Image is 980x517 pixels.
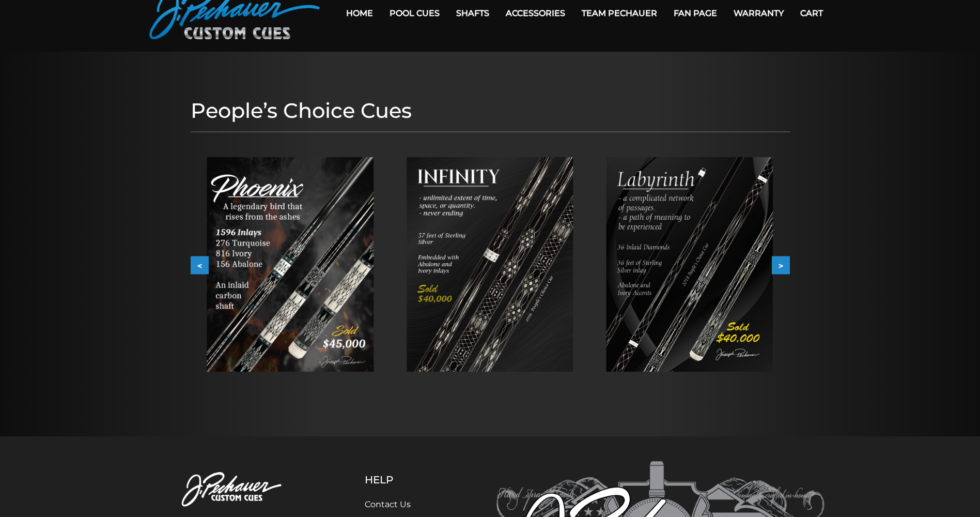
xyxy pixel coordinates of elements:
div: Carousel Navigation [191,256,790,275]
h5: Help [365,474,445,486]
button: < [191,256,209,275]
a: Contact Us [365,499,411,509]
h1: People’s Choice Cues [191,98,790,123]
button: > [772,256,790,275]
